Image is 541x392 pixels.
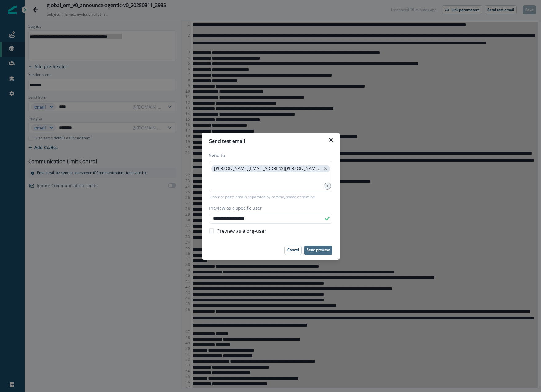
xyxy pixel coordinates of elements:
[324,183,331,190] div: 1
[209,205,328,211] label: Preview as a specific user
[214,166,321,171] p: [PERSON_NAME][EMAIL_ADDRESS][PERSON_NAME][DOMAIN_NAME]
[326,135,336,145] button: Close
[287,248,299,252] p: Cancel
[209,194,316,200] p: Enter or paste emails separated by comma, space or newline
[209,137,245,145] p: Send test email
[217,227,266,235] span: Preview as a org-user
[209,152,328,159] label: Send to
[323,166,328,172] button: close
[307,248,330,252] p: Send preview
[304,246,332,255] button: Send preview
[284,246,302,255] button: Cancel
